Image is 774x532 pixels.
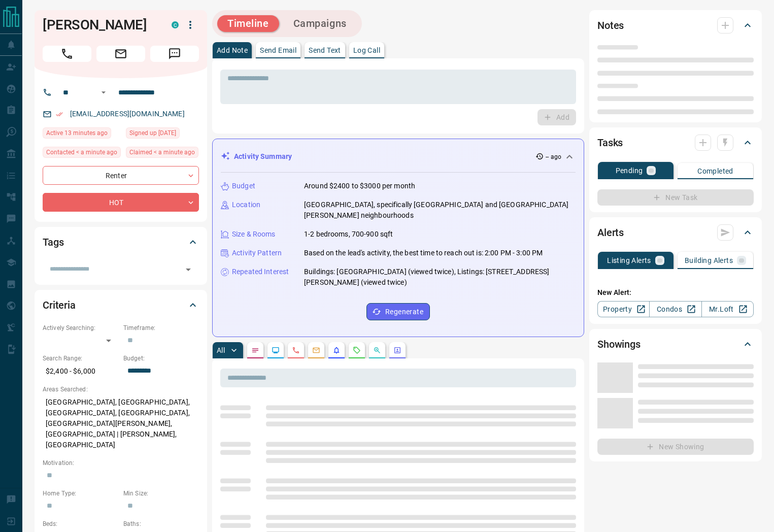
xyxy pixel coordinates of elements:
[373,346,381,354] svg: Opportunities
[232,248,282,258] p: Activity Pattern
[685,257,733,264] p: Building Alerts
[393,346,401,354] svg: Agent Actions
[697,168,733,175] p: Completed
[272,346,280,354] svg: Lead Browsing Activity
[597,13,754,38] div: Notes
[597,130,754,155] div: Tasks
[56,111,63,118] svg: Email Verified
[70,110,185,118] a: [EMAIL_ADDRESS][DOMAIN_NAME]
[43,230,199,254] div: Tags
[353,47,380,54] p: Log Call
[597,336,641,352] h2: Showings
[96,46,145,62] span: Email
[123,489,199,498] p: Min Size:
[232,181,255,191] p: Budget
[43,166,199,185] div: Renter
[43,354,118,363] p: Search Range:
[126,127,199,142] div: Sun Dec 09 2018
[221,147,576,166] div: Activity Summary-- ago
[701,301,754,317] a: Mr.Loft
[43,46,91,62] span: Call
[43,458,199,468] p: Motivation:
[217,15,279,32] button: Timeline
[43,385,199,394] p: Areas Searched:
[43,323,118,332] p: Actively Searching:
[43,234,63,250] h2: Tags
[597,332,754,356] div: Showings
[46,128,108,138] span: Active 13 minutes ago
[304,181,415,191] p: Around $2400 to $3000 per month
[123,519,199,528] p: Baths:
[129,128,176,138] span: Signed up [DATE]
[649,301,701,317] a: Condos
[43,147,121,161] div: Mon Sep 15 2025
[43,394,199,453] p: [GEOGRAPHIC_DATA], [GEOGRAPHIC_DATA], [GEOGRAPHIC_DATA], [GEOGRAPHIC_DATA], [GEOGRAPHIC_DATA][PER...
[260,47,296,54] p: Send Email
[597,17,624,34] h2: Notes
[597,135,623,151] h2: Tasks
[232,267,289,277] p: Repeated Interest
[43,519,118,528] p: Beds:
[181,262,195,277] button: Open
[312,346,320,354] svg: Emails
[123,323,199,332] p: Timeframe:
[597,301,650,317] a: Property
[234,151,292,162] p: Activity Summary
[43,297,76,313] h2: Criteria
[129,147,195,157] span: Claimed < a minute ago
[126,147,199,161] div: Mon Sep 15 2025
[97,86,110,98] button: Open
[43,363,118,380] p: $2,400 - $6,000
[304,267,576,288] p: Buildings: [GEOGRAPHIC_DATA] (viewed twice), Listings: [STREET_ADDRESS][PERSON_NAME] (viewed twice)
[217,347,225,354] p: All
[43,17,156,33] h1: [PERSON_NAME]
[172,21,179,28] div: condos.ca
[616,167,643,174] p: Pending
[46,147,117,157] span: Contacted < a minute ago
[43,489,118,498] p: Home Type:
[304,199,576,221] p: [GEOGRAPHIC_DATA], specifically [GEOGRAPHIC_DATA] and [GEOGRAPHIC_DATA][PERSON_NAME] neighbourhoods
[232,199,260,210] p: Location
[597,287,754,298] p: New Alert:
[607,257,651,264] p: Listing Alerts
[217,47,248,54] p: Add Note
[546,152,561,161] p: -- ago
[597,220,754,245] div: Alerts
[43,293,199,317] div: Criteria
[43,193,199,212] div: HOT
[251,346,259,354] svg: Notes
[283,15,357,32] button: Campaigns
[366,303,430,320] button: Regenerate
[304,229,393,240] p: 1-2 bedrooms, 700-900 sqft
[150,46,199,62] span: Message
[353,346,361,354] svg: Requests
[304,248,543,258] p: Based on the lead's activity, the best time to reach out is: 2:00 PM - 3:00 PM
[292,346,300,354] svg: Calls
[123,354,199,363] p: Budget:
[332,346,341,354] svg: Listing Alerts
[43,127,121,142] div: Mon Sep 15 2025
[232,229,276,240] p: Size & Rooms
[597,224,624,241] h2: Alerts
[309,47,341,54] p: Send Text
